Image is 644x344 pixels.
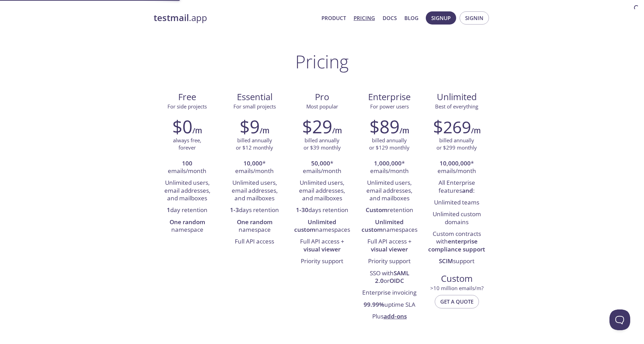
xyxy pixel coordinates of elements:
p: always free, forever [173,137,201,152]
h2: $ [433,116,471,137]
h6: /m [400,125,409,136]
strong: 10,000,000 [440,159,471,167]
span: Unlimited [437,91,477,103]
a: testmail.app [154,12,316,24]
h6: /m [260,125,269,136]
li: Priority support [361,256,418,267]
strong: One random [237,218,272,226]
h2: $9 [240,116,260,137]
li: Full API access + [361,236,418,256]
strong: 100 [182,159,192,167]
strong: Unlimited custom [294,218,337,233]
span: Signin [465,13,483,22]
li: Full API access + [294,236,350,256]
li: namespace [159,217,216,236]
button: Signup [426,11,456,25]
strong: testmail [154,12,189,24]
p: billed annually or $39 monthly [304,137,341,152]
iframe: Help Scout Beacon - Open [609,309,630,330]
li: Custom contracts with [428,228,485,256]
span: Essential [227,91,283,103]
li: Unlimited users, email addresses, and mailboxes [226,177,283,204]
strong: 1-30 [296,206,308,214]
li: * emails/month [294,158,350,178]
h2: $0 [172,116,192,137]
strong: Custom [366,206,387,214]
span: Custom [429,273,485,285]
strong: OIDC [390,277,404,285]
strong: enterprise compliance support [428,237,485,253]
a: Docs [383,13,397,22]
li: Plus [361,311,418,323]
li: Unlimited users, email addresses, and mailboxes [294,177,350,204]
button: Get a quote [435,295,479,308]
strong: 10,000 [243,159,262,167]
span: Pro [294,91,350,103]
span: Free [159,91,215,103]
li: Unlimited users, email addresses, and mailboxes [159,177,216,204]
span: Most popular [306,103,338,110]
p: billed annually or $129 monthly [369,137,410,152]
strong: visual viewer [304,245,340,253]
li: support [428,256,485,267]
li: Enterprise invoicing [361,287,418,299]
li: Unlimited custom domains [428,209,485,228]
strong: SAML 2.0 [375,269,409,285]
li: retention [361,204,418,216]
a: Product [321,13,346,22]
h6: /m [192,125,202,136]
span: Enterprise [361,91,417,103]
li: days retention [226,204,283,216]
span: Get a quote [440,297,473,306]
a: add-ons [384,312,407,320]
li: All Enterprise features : [428,177,485,197]
strong: and [462,187,473,194]
li: day retention [159,204,216,216]
span: Signup [431,13,451,22]
span: For small projects [233,103,276,110]
li: * emails/month [361,158,418,178]
li: namespaces [361,217,418,236]
strong: One random [170,218,205,226]
li: days retention [294,204,350,216]
li: namespaces [294,217,350,236]
li: SSO with or [361,268,418,287]
li: * emails/month [226,158,283,178]
h6: /m [471,125,481,136]
h2: $29 [302,116,332,137]
li: Unlimited teams [428,197,485,209]
li: Full API access [226,236,283,248]
li: uptime SLA [361,299,418,311]
li: Unlimited users, email addresses, and mailboxes [361,177,418,204]
button: Signin [460,11,489,25]
strong: 50,000 [311,159,330,167]
h2: $89 [369,116,400,137]
span: Best of everything [435,103,478,110]
p: billed annually or $299 monthly [436,137,477,152]
li: * emails/month [428,158,485,178]
strong: 1,000,000 [374,159,402,167]
strong: 99.99% [364,300,384,308]
strong: SCIM [439,257,453,265]
h6: /m [332,125,342,136]
span: For power users [370,103,409,110]
strong: 1-3 [230,206,239,214]
a: Pricing [354,13,375,22]
a: Blog [404,13,419,22]
li: Priority support [294,256,350,267]
li: namespace [226,217,283,236]
strong: visual viewer [371,245,408,253]
p: billed annually or $12 monthly [236,137,273,152]
span: 269 [443,116,471,138]
li: emails/month [159,158,216,178]
strong: 1 [167,206,170,214]
span: > 10 million emails/m? [430,285,483,292]
h1: Pricing [295,51,349,72]
strong: Unlimited custom [362,218,404,233]
span: For side projects [167,103,207,110]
